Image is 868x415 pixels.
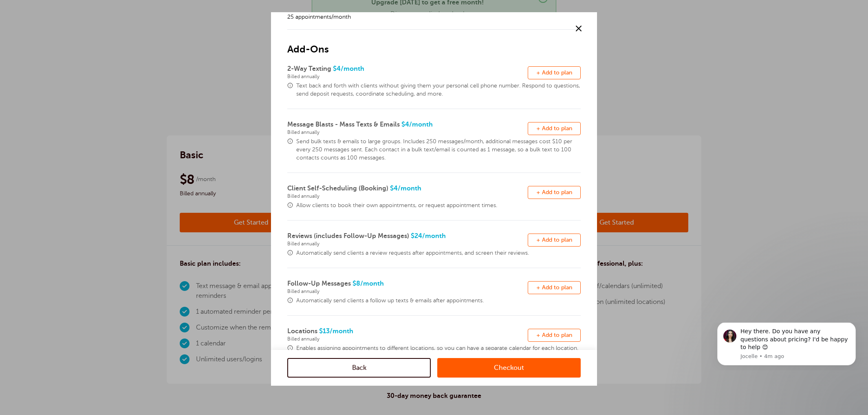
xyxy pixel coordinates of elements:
span: $4 [287,121,528,135]
div: Hey there. Do you have any questions about pricing? I'd be happy to help 😊 [35,5,145,29]
iframe: Intercom notifications message [705,323,868,370]
span: /month [398,185,421,192]
button: + Add to plan [528,234,581,247]
img: Profile image for Jocelle [18,7,31,20]
span: Billed annually [287,288,528,294]
span: Enables assigning appointments to different locations, so you can have a separate calendar for ea... [296,344,581,360]
span: Text back and forth with clients without giving them your personal cell phone number. Respond to ... [296,82,581,98]
span: Client Self-Scheduling (Booking) [287,185,388,192]
span: Billed annually [287,193,528,199]
span: Automatically send clients a follow up texts & emails after appointments. [296,297,581,305]
span: /month [360,280,384,287]
span: + Add to plan [536,189,572,195]
span: + Add to plan [536,70,572,76]
p: 25 appointments/month [287,13,562,21]
span: + Add to plan [536,332,572,338]
span: /month [409,121,433,128]
span: Billed annually [287,241,528,247]
button: + Add to plan [528,122,581,135]
span: 2-Way Texting [287,65,331,72]
a: Checkout [437,358,581,378]
span: $4 [287,185,528,199]
span: Message Blasts - Mass Texts & Emails [287,121,400,128]
span: /month [422,232,446,240]
span: Billed annually [287,74,528,79]
h2: Add-Ons [287,29,581,56]
span: /month [341,65,364,72]
span: Follow-Up Messages [287,280,351,287]
button: + Add to plan [528,281,581,294]
span: Automatically send clients a review requests after appointments, and screen their reviews. [296,249,581,257]
span: Allow clients to book their own appointments, or request appointment times. [296,201,581,210]
button: + Add to plan [528,186,581,199]
a: Back [287,358,431,378]
span: Billed annually [287,129,528,135]
button: + Add to plan [528,66,581,79]
span: Billed annually [287,336,528,342]
button: + Add to plan [528,329,581,342]
p: Message from Jocelle, sent 4m ago [35,30,145,37]
span: + Add to plan [536,237,572,243]
span: Send bulk texts & emails to large groups. Includes 250 messages/month, additional messages cost $... [296,138,581,162]
span: Locations [287,328,317,335]
span: + Add to plan [536,284,572,290]
div: Message content [35,5,145,29]
span: /month [330,328,353,335]
span: Reviews (includes Follow-Up Messages) [287,232,409,240]
span: + Add to plan [536,125,572,131]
